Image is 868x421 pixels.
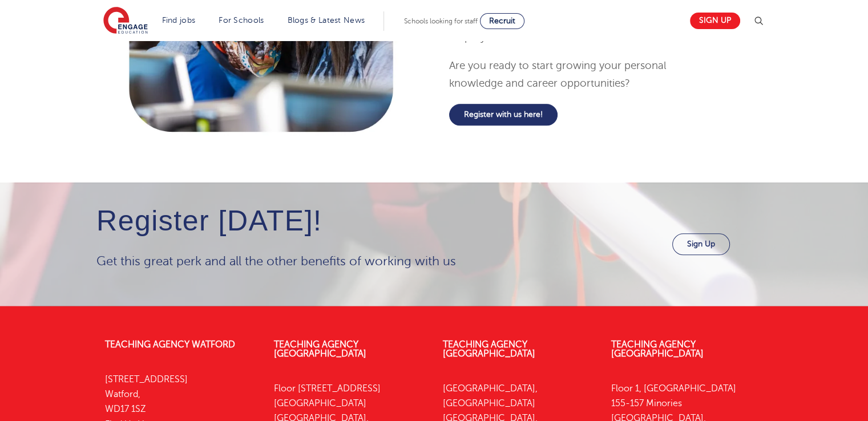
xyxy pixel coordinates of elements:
a: Sign Up [672,233,730,255]
img: Engage Education [103,7,148,35]
a: Teaching Agency Watford [105,339,235,350]
span: Schools looking for staff [404,17,478,25]
p: Get this great perk and all the other benefits of working with us [96,251,548,272]
a: Register with us here! [449,104,558,126]
a: Find jobs [162,16,196,25]
a: Recruit [480,13,524,29]
span: Recruit [489,17,515,25]
a: Teaching Agency [GEOGRAPHIC_DATA] [443,339,535,359]
a: Blogs & Latest News [288,16,365,25]
a: Teaching Agency [GEOGRAPHIC_DATA] [274,339,366,359]
a: Sign up [690,13,740,29]
span: Are you ready to start growing your personal knowledge and career opportunities? [449,60,667,89]
h4: Register [DATE]! [96,205,548,237]
span: Looking for work? Upskilling makes you even more employable [449,14,697,43]
a: For Schools [219,16,264,25]
a: Teaching Agency [GEOGRAPHIC_DATA] [611,339,704,359]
